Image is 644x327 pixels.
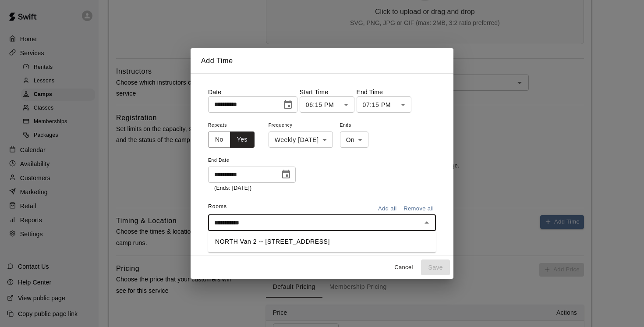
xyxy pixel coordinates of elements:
div: 06:15 PM [300,96,354,113]
button: Add all [373,202,401,216]
div: outlined button group [208,132,255,148]
li: NORTH Van 2 -- [STREET_ADDRESS] [208,235,436,249]
p: End Time [357,88,411,96]
span: Ends [340,120,369,132]
span: Repeats [208,120,262,132]
button: Choose date, selected date is Nov 14, 2025 [277,166,295,183]
button: Remove all [401,202,436,216]
button: Yes [230,132,255,148]
div: On [340,132,369,148]
p: (Ends: [DATE]) [214,184,290,193]
p: Start Time [300,88,354,96]
button: Close [421,217,433,229]
span: Frequency [269,120,333,132]
p: Date [208,88,297,96]
div: Weekly [DATE] [269,132,333,148]
span: End Date [208,155,296,167]
button: No [208,132,230,148]
h2: Add Time [191,48,453,74]
div: 07:15 PM [357,96,411,113]
span: Rooms [208,203,227,210]
button: Choose date, selected date is Nov 7, 2025 [279,96,297,114]
button: Cancel [389,261,418,274]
